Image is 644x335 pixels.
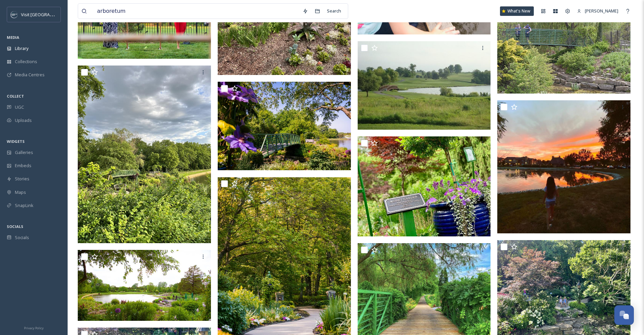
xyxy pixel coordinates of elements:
img: IMG_5671.jpg [78,66,211,243]
span: Visit [GEOGRAPHIC_DATA] [21,11,73,18]
span: COLLECT [7,94,24,99]
button: Open Chat [614,305,634,325]
span: SOCIALS [7,224,23,229]
span: Galleries [15,149,33,156]
span: UGC [15,104,24,110]
input: Search your library [94,4,299,19]
span: SnapLink [15,202,33,209]
span: WIDGETS [7,139,25,144]
img: Arboretum_Monet_bridge_web.jpg [497,5,630,94]
img: Overland-Park-Arboretum.jpg [78,250,211,321]
img: c3es6xdrejuflcaqpovn.png [11,11,18,18]
a: [PERSON_NAME] [574,4,622,18]
span: Embeds [15,162,31,169]
span: Socials [15,234,29,241]
span: Stories [15,176,29,182]
span: Collections [15,58,37,65]
span: Privacy Policy [24,326,44,330]
span: [PERSON_NAME] [585,8,618,14]
a: Privacy Policy [24,324,44,332]
img: 219261812_loristrnad_Instagram.jpg [358,136,491,236]
span: MEDIA [7,35,19,40]
div: Search [324,4,344,18]
span: Maps [15,189,26,196]
span: Library [15,45,28,52]
span: Media Centres [15,72,45,78]
a: What's New [500,6,534,16]
span: Uploads [15,117,32,124]
img: Heritage GC.jpg [358,41,491,130]
img: 255242810_emmz_moreno_Instagram.jpg [497,100,630,233]
img: Visit OP - Arboretum - 10.JPG [218,82,351,171]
